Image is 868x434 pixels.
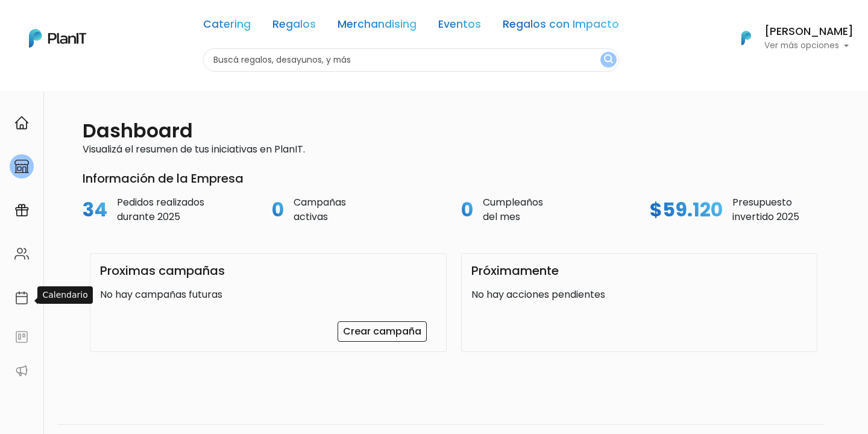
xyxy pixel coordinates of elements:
[75,142,825,157] p: Visualizá el resumen de tus iniciativas en PlanIT.
[726,22,854,54] button: PlanIt Logo [PERSON_NAME] Ver más opciones
[461,198,473,221] h2: 0
[650,198,723,221] h2: $59.120
[294,195,346,224] p: Campañas activas
[733,25,759,51] img: PlanIt Logo
[272,198,284,221] h2: 0
[14,116,29,130] img: home-e721727adea9d79c4d83392d1f703f7f8bce08238fde08b1acbfd93340b81755.svg
[483,195,543,224] p: Cumpleaños del mes
[338,321,427,342] a: Crear campaña
[14,291,29,305] img: calendar-87d922413cdce8b2cf7b7f5f62616a5cf9e4887200fb71536465627b3292af00.svg
[100,263,225,278] h3: Proximas campañas
[100,288,436,302] p: No hay campañas futuras
[338,19,417,34] a: Merchandising
[117,195,204,224] p: Pedidos realizados durante 2025
[83,119,193,142] h2: Dashboard
[203,48,619,72] input: Buscá regalos, desayunos, y más
[83,171,825,186] h3: Información de la Empresa
[732,195,799,224] p: Presupuesto invertido 2025
[14,203,29,218] img: campaigns-02234683943229c281be62815700db0a1741e53638e28bf9629b52c665b00959.svg
[272,19,316,34] a: Regalos
[764,42,854,50] p: Ver más opciones
[438,19,481,34] a: Eventos
[471,263,559,278] h3: Próximamente
[37,286,92,304] div: Calendario
[14,159,29,174] img: marketplace-4ceaa7011d94191e9ded77b95e3339b90024bf715f7c57f8cf31f2d8c509eaba.svg
[471,288,808,302] p: No hay acciones pendientes
[83,198,107,221] h2: 34
[29,29,86,48] img: PlanIt Logo
[14,247,29,261] img: people-662611757002400ad9ed0e3c099ab2801c6687ba6c219adb57efc949bc21e19d.svg
[14,363,29,378] img: partners-52edf745621dab592f3b2c58e3bca9d71375a7ef29c3b500c9f145b62cc070d4.svg
[604,54,613,66] img: search_button-432b6d5273f82d61273b3651a40e1bd1b912527efae98b1b7a1b2c0702e16a8d.svg
[203,19,251,34] a: Catering
[503,19,619,34] a: Regalos con Impacto
[14,330,29,344] img: feedback-78b5a0c8f98aac82b08bfc38622c3050aee476f2c9584af64705fc4e61158814.svg
[764,27,854,37] h6: [PERSON_NAME]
